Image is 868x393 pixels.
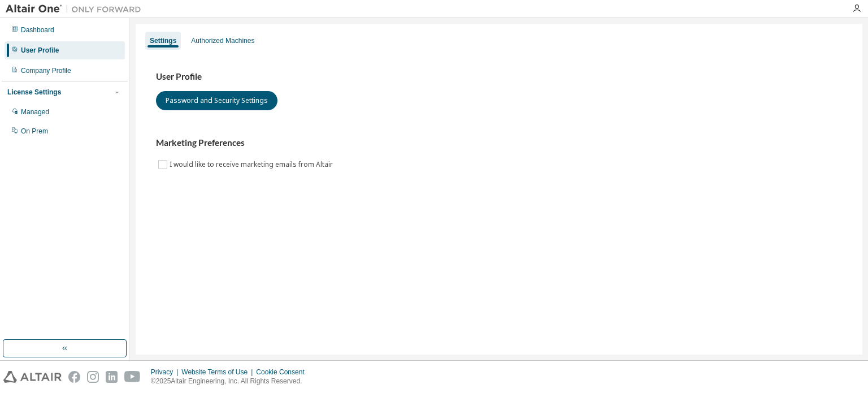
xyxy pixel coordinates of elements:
[87,371,99,383] img: instagram.svg
[191,36,254,45] div: Authorized Machines
[21,46,59,55] div: User Profile
[21,25,54,34] div: Dashboard
[151,377,311,386] p: © 2025 Altair Engineering, Inc. All Rights Reserved.
[106,371,118,383] img: linkedin.svg
[151,368,181,377] div: Privacy
[124,371,141,383] img: youtube.svg
[21,66,71,75] div: Company Profile
[7,88,61,97] div: License Settings
[156,137,842,149] h3: Marketing Preferences
[156,91,277,110] button: Password and Security Settings
[3,371,62,383] img: altair_logo.svg
[150,36,176,45] div: Settings
[170,158,335,171] label: I would like to receive marketing emails from Altair
[68,371,80,383] img: facebook.svg
[256,368,311,377] div: Cookie Consent
[21,107,49,116] div: Managed
[6,3,147,15] img: Altair One
[21,127,48,136] div: On Prem
[181,368,256,377] div: Website Terms of Use
[156,71,842,83] h3: User Profile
